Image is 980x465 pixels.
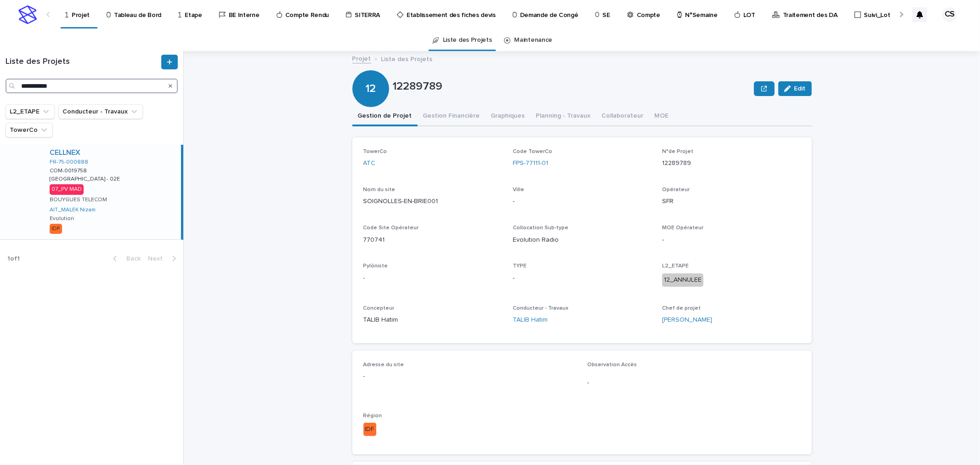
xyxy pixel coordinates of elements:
[50,148,80,157] a: CELLNEX
[393,80,751,93] p: 12289789
[486,107,531,126] button: Graphiques
[513,159,548,168] a: FPS-77111-01
[513,306,568,311] span: Conducteur - Travaux
[363,413,382,419] span: Région
[596,107,649,126] button: Collaborateur
[513,263,527,269] span: TYPE
[363,187,396,193] span: Nom du site
[588,378,801,388] p: -
[513,225,568,231] span: Collocation Sub-type
[363,235,502,245] p: 770741
[443,29,492,51] a: Liste des Projets
[50,207,96,213] a: AIT_MALEK Nizam
[363,159,376,168] a: ATC
[662,149,693,154] span: N°de Projet
[50,215,74,222] p: Evolution
[18,6,37,24] img: stacker-logo-s-only.png
[363,149,387,154] span: TowerCo
[649,107,674,126] button: MOE
[6,79,178,93] input: Search
[513,197,651,206] p: -
[352,107,418,126] button: Gestion de Projet
[662,225,703,231] span: MOE Opérateur
[352,53,371,63] a: Projet
[662,197,800,206] p: SFR
[942,7,957,22] div: CS
[531,107,596,126] button: Planning - Travaux
[513,187,524,193] span: Ville
[363,273,502,283] p: -
[50,166,89,174] p: COM-0019758
[513,235,651,245] p: Evolution Radio
[662,273,703,287] div: 12_ANNULEE
[106,255,144,263] button: Back
[6,57,159,67] h1: Liste des Projets
[662,187,690,193] span: Opérateur
[363,263,388,269] span: Pylôniste
[513,149,552,154] span: Code TowerCo
[363,225,419,231] span: Code Site Opérateur
[50,184,84,194] div: 07_PV MAD
[418,107,486,126] button: Gestion Financière
[662,159,800,168] p: 12289789
[6,123,53,137] button: TowerCo
[6,104,55,119] button: L2_ETAPE
[662,306,701,311] span: Chef de projet
[352,45,389,95] div: 12
[588,362,637,368] span: Observation Accès
[121,255,141,262] span: Back
[363,362,404,368] span: Adresse du site
[662,263,689,269] span: L2_ETAPE
[662,315,712,325] a: [PERSON_NAME]
[513,273,651,283] p: -
[50,159,88,165] a: FR-75-000888
[50,224,62,234] div: IDF
[363,197,502,206] p: SOIGNOLLES-EN-BRIE001
[381,53,433,63] p: Liste des Projets
[148,255,168,262] span: Next
[58,104,143,119] button: Conducteur - Travaux
[144,255,183,263] button: Next
[794,85,806,92] span: Edit
[778,81,812,96] button: Edit
[363,423,376,436] div: IDF
[513,315,548,325] a: TALIB Hatim
[363,372,577,381] p: -
[515,29,553,51] a: Maintenance
[50,174,122,182] p: [GEOGRAPHIC_DATA] - 02E
[363,315,502,325] p: TALIB Hatim
[50,197,107,203] p: BOUYGUES TELECOM
[363,306,395,311] span: Concepteur
[662,235,800,245] p: -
